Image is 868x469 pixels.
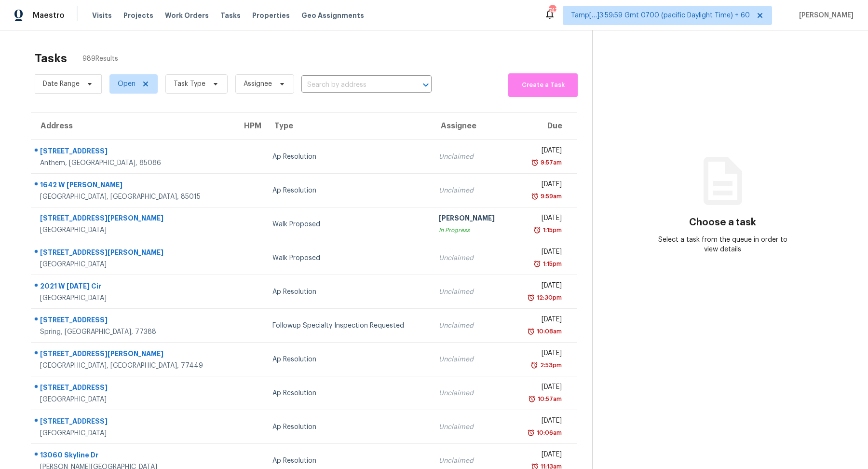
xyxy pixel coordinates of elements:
div: Unclaimed [439,456,504,466]
div: [DATE] [519,450,562,462]
div: Ap Resolution [272,355,423,364]
div: [STREET_ADDRESS] [40,146,227,158]
span: [PERSON_NAME] [795,11,854,20]
div: 10:08am [535,327,562,336]
img: Overdue Alarm Icon [531,158,539,167]
div: 1642 W [PERSON_NAME] [40,180,227,192]
th: HPM [234,113,265,140]
span: Properties [252,11,290,20]
div: [STREET_ADDRESS] [40,383,227,395]
span: Geo Assignments [301,11,364,20]
div: [STREET_ADDRESS] [40,315,227,327]
div: [DATE] [519,382,562,394]
div: Ap Resolution [272,186,423,195]
div: [DATE] [519,348,562,360]
div: Ap Resolution [272,287,423,297]
div: [GEOGRAPHIC_DATA] [40,428,227,438]
div: Walk Proposed [272,220,423,229]
div: 10:57am [536,394,562,404]
div: Unclaimed [439,287,504,297]
span: Open [118,79,136,89]
div: Ap Resolution [272,456,423,466]
div: [STREET_ADDRESS][PERSON_NAME] [40,248,227,260]
span: Visits [92,11,112,20]
th: Type [265,113,431,140]
div: 747 [549,6,556,15]
div: [DATE] [519,179,562,192]
div: Ap Resolution [272,422,423,432]
div: Unclaimed [439,388,504,398]
div: [GEOGRAPHIC_DATA] [40,395,227,404]
th: Assignee [431,113,512,140]
img: Overdue Alarm Icon [527,428,535,438]
span: Create a Task [513,80,573,91]
div: Anthem, [GEOGRAPHIC_DATA], 85086 [40,158,227,168]
div: 13060 Skyline Dr [40,450,227,462]
div: [PERSON_NAME] [439,213,504,225]
div: [GEOGRAPHIC_DATA] [40,293,227,303]
img: Overdue Alarm Icon [528,394,536,404]
span: Work Orders [165,11,209,20]
img: Overdue Alarm Icon [530,360,538,370]
img: Overdue Alarm Icon [527,293,535,303]
div: Select a task from the queue in order to view details [658,235,788,254]
div: Unclaimed [439,186,504,195]
div: [STREET_ADDRESS][PERSON_NAME] [40,213,227,225]
div: 10:06am [535,428,562,438]
div: [GEOGRAPHIC_DATA] [40,260,227,269]
div: 2021 W [DATE] Cir [40,281,227,293]
img: Overdue Alarm Icon [527,327,535,336]
div: 9:57am [539,158,562,167]
div: 9:59am [539,192,562,201]
div: Unclaimed [439,253,504,263]
div: Walk Proposed [272,253,423,263]
span: Tamp[…]3:59:59 Gmt 0700 (pacific Daylight Time) + 60 [571,11,750,20]
h2: Tasks [35,54,67,63]
h3: Choose a task [689,218,756,227]
span: Task Type [174,79,205,89]
button: Open [419,78,433,92]
div: 12:30pm [535,293,562,303]
div: [DATE] [519,281,562,293]
div: [DATE] [519,315,562,327]
div: 1:15pm [541,259,562,269]
div: Ap Resolution [272,152,423,162]
div: Unclaimed [439,355,504,364]
span: Maestro [33,11,65,20]
div: [DATE] [519,213,562,225]
div: Spring, [GEOGRAPHIC_DATA], 77388 [40,327,227,337]
div: Unclaimed [439,321,504,331]
div: Unclaimed [439,422,504,432]
div: [STREET_ADDRESS][PERSON_NAME] [40,349,227,361]
button: Create a Task [508,73,578,97]
div: [GEOGRAPHIC_DATA] [40,225,227,235]
div: Ap Resolution [272,388,423,398]
input: Search by address [301,78,405,93]
div: 2:53pm [538,360,562,370]
th: Due [512,113,577,140]
img: Overdue Alarm Icon [533,259,541,269]
div: [DATE] [519,416,562,428]
span: Tasks [220,12,241,19]
div: In Progress [439,225,504,235]
span: Date Range [43,79,80,89]
span: 989 Results [82,54,118,64]
span: Projects [123,11,153,20]
span: Assignee [244,79,272,89]
div: [DATE] [519,146,562,158]
div: [GEOGRAPHIC_DATA], [GEOGRAPHIC_DATA], 77449 [40,361,227,371]
img: Overdue Alarm Icon [531,192,539,201]
div: [STREET_ADDRESS] [40,416,227,428]
div: Unclaimed [439,152,504,162]
div: Followup Specialty Inspection Requested [272,321,423,331]
div: [GEOGRAPHIC_DATA], [GEOGRAPHIC_DATA], 85015 [40,192,227,202]
img: Overdue Alarm Icon [533,225,541,235]
th: Address [31,113,234,140]
div: [DATE] [519,247,562,259]
div: 1:15pm [541,225,562,235]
